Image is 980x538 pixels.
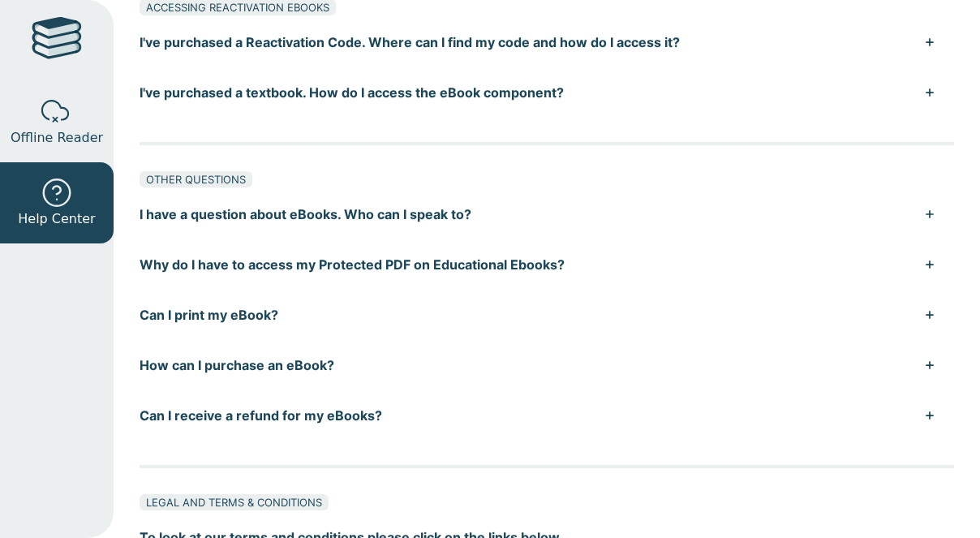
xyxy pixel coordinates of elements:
[140,494,329,510] div: LEGAL AND TERMS & CONDITIONS
[140,171,252,187] div: OTHER QUESTIONS
[11,128,103,148] span: Offline Reader
[140,290,954,340] button: Can I print my eBook?
[18,209,95,229] span: Help Center
[140,17,954,67] button: I've purchased a Reactivation Code. Where can I find my code and how do I access it?
[140,390,954,441] button: Can I receive a refund for my eBooks?
[140,189,954,239] button: I have a question about eBooks. Who can I speak to?
[140,67,954,118] button: I've purchased a textbook. How do I access the eBook component?
[140,239,954,290] button: Why do I have to access my Protected PDF on Educational Ebooks?
[140,340,954,390] button: How can I purchase an eBook?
